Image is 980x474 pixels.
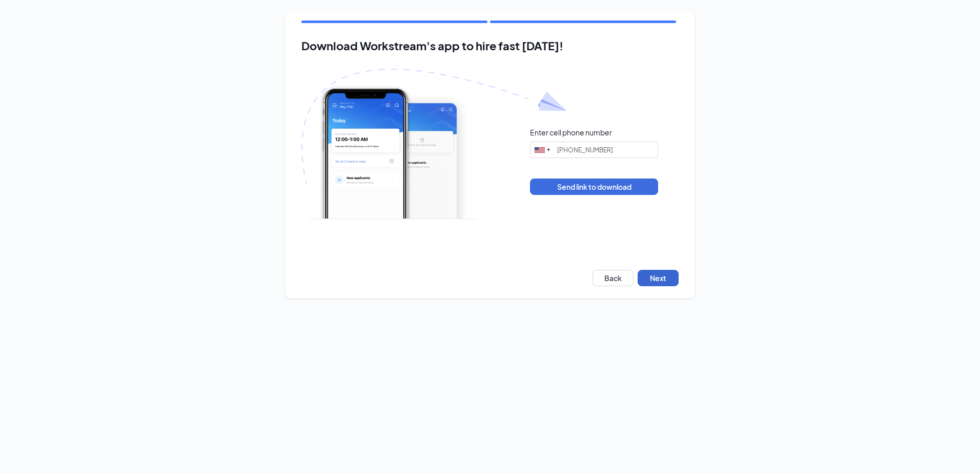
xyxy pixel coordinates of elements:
[530,179,658,195] button: Send link to download
[530,127,612,137] div: Enter cell phone number
[593,270,634,286] button: Back
[530,142,554,157] div: United States: +1
[301,39,679,52] h2: Download Workstream's app to hire fast [DATE]!
[530,142,658,158] input: (201) 555-0123
[301,69,567,219] img: Download Workstream's app with paper plane
[638,270,679,286] button: Next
